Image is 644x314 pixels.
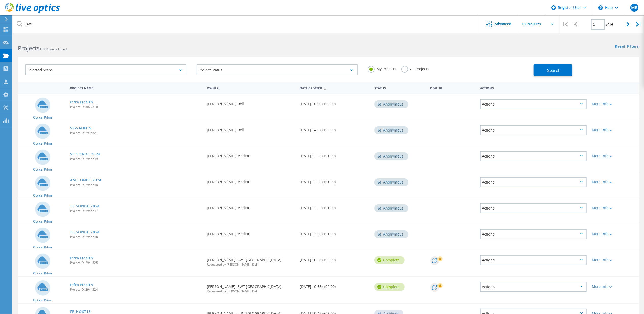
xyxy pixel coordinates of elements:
div: Deal Id [428,83,477,93]
div: More Info [592,285,636,289]
span: Optical Prime [33,194,52,197]
div: More Info [592,232,636,236]
div: [DATE] 12:56 (+01:00) [297,146,372,163]
div: Actions [480,255,587,265]
a: TF_SONDE_2024 [70,204,100,208]
div: More Info [592,206,636,210]
div: Project Status [197,64,358,75]
div: Status [372,83,428,93]
div: More Info [592,102,636,106]
div: | [634,15,644,33]
a: TF_SONDE_2024 [70,230,100,234]
div: Actions [480,177,587,187]
input: Search projects by name, owner, ID, company, etc [13,15,479,33]
span: Requested by [PERSON_NAME], Dell [207,290,295,293]
div: Anonymous [374,126,408,134]
span: Project ID: 2945748 [70,183,202,186]
span: of 16 [606,22,613,27]
div: Complete [374,283,405,291]
div: [PERSON_NAME], Media6 [204,146,297,163]
div: [PERSON_NAME], Dell [204,120,297,137]
span: Advanced [495,22,512,26]
div: More Info [592,154,636,158]
div: [PERSON_NAME], Media6 [204,224,297,241]
span: 151 Projects Found [40,47,67,51]
span: Project ID: 2944324 [70,288,202,291]
div: Actions [480,203,587,213]
div: [DATE] 12:55 (+01:00) [297,198,372,215]
div: Actions [477,83,589,93]
div: Anonymous [374,152,408,160]
div: [DATE] 16:00 (+02:00) [297,94,372,111]
div: [PERSON_NAME], BWT [GEOGRAPHIC_DATA] [204,277,297,298]
a: Infra Health [70,100,93,104]
span: Optical Prime [33,116,52,119]
span: Project ID: 2945747 [70,209,202,212]
svg: \n [598,5,603,10]
div: Anonymous [374,100,408,108]
div: Project Name [67,83,204,93]
div: More Info [592,258,636,262]
div: [PERSON_NAME], Media6 [204,172,297,189]
span: Project ID: 3077810 [70,105,202,108]
button: Search [534,64,572,76]
div: Anonymous [374,230,408,238]
span: Optical Prime [33,142,52,145]
span: Optical Prime [33,299,52,302]
a: Infra Health [70,256,93,260]
div: [DATE] 10:58 (+02:00) [297,250,372,267]
span: Optical Prime [33,272,52,275]
span: Project ID: 2944325 [70,261,202,264]
span: Optical Prime [33,246,52,249]
div: [DATE] 14:27 (+02:00) [297,120,372,137]
label: My Projects [368,66,396,71]
div: [DATE] 12:55 (+01:00) [297,224,372,241]
b: Projects [18,44,40,52]
label: All Projects [401,66,429,71]
div: Actions [480,151,587,161]
div: [PERSON_NAME], Media6 [204,198,297,215]
a: AM_SONDE_2024 [70,178,101,182]
div: Anonymous [374,204,408,212]
div: More Info [592,180,636,184]
div: [DATE] 10:58 (+02:00) [297,277,372,294]
a: FR-HOST13 [70,310,91,313]
a: Live Optics Dashboard [5,11,60,14]
a: Reset Filters [615,45,639,49]
div: Complete [374,256,405,264]
span: Optical Prime [33,220,52,223]
div: Owner [204,83,297,93]
div: Actions [480,125,587,135]
div: More Info [592,128,636,132]
span: Requested by [PERSON_NAME], Dell [207,263,295,266]
div: Actions [480,282,587,292]
span: MR [631,6,637,10]
div: [PERSON_NAME], Dell [204,94,297,111]
div: | [560,15,570,33]
span: Project ID: 2945746 [70,235,202,238]
a: Infra Health [70,283,93,287]
div: Selected Scans [25,64,186,75]
a: SP_SONDE_2024 [70,152,100,156]
div: [DATE] 12:56 (+01:00) [297,172,372,189]
a: SRV-ADMIN [70,126,91,130]
div: Actions [480,99,587,109]
div: Date Created [297,83,372,93]
div: Anonymous [374,178,408,186]
span: Project ID: 2945749 [70,157,202,160]
span: Optical Prime [33,168,52,171]
span: Project ID: 2995821 [70,131,202,134]
div: Actions [480,229,587,239]
span: Search [547,68,560,73]
div: [PERSON_NAME], BWT [GEOGRAPHIC_DATA] [204,250,297,271]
